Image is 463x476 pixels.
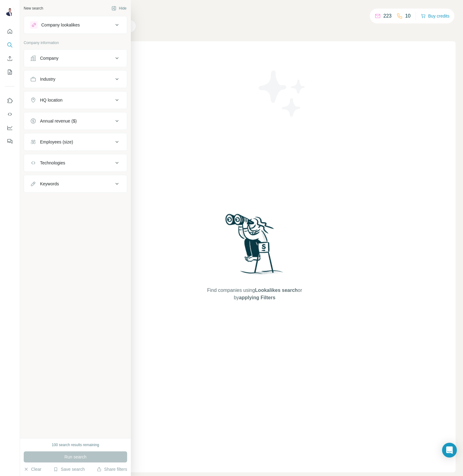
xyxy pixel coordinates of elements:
[383,12,392,20] p: 223
[5,53,15,64] button: Enrich CSV
[5,109,15,120] button: Use Surfe API
[24,6,43,11] div: New search
[24,155,127,170] button: Technologies
[24,93,127,107] button: HQ location
[53,466,85,472] button: Save search
[255,288,298,293] span: Lookalikes search
[24,40,127,46] p: Company information
[24,18,127,32] button: Company lookalikes
[5,39,15,50] button: Search
[24,466,41,472] button: Clear
[40,160,65,166] div: Technologies
[442,443,457,458] div: Open Intercom Messenger
[40,76,55,82] div: Industry
[5,136,15,147] button: Feedback
[52,442,99,448] div: 100 search results remaining
[24,51,127,66] button: Company
[5,26,15,37] button: Quick start
[40,55,58,61] div: Company
[5,6,15,16] img: Avatar
[5,95,15,106] button: Use Surfe on LinkedIn
[40,97,62,103] div: HQ location
[405,12,411,20] p: 10
[255,66,310,121] img: Surfe Illustration - Stars
[24,72,127,87] button: Industry
[5,67,15,78] button: My lists
[239,295,275,300] span: applying Filters
[205,287,304,301] span: Find companies using or by
[40,139,73,145] div: Employees (size)
[54,7,456,16] h4: Search
[107,4,131,13] button: Hide
[24,114,127,128] button: Annual revenue ($)
[40,181,59,187] div: Keywords
[24,135,127,149] button: Employees (size)
[24,176,127,191] button: Keywords
[97,466,127,472] button: Share filters
[223,212,287,281] img: Surfe Illustration - Woman searching with binoculars
[5,122,15,133] button: Dashboard
[41,22,80,28] div: Company lookalikes
[40,118,77,124] div: Annual revenue ($)
[421,12,449,20] button: Buy credits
